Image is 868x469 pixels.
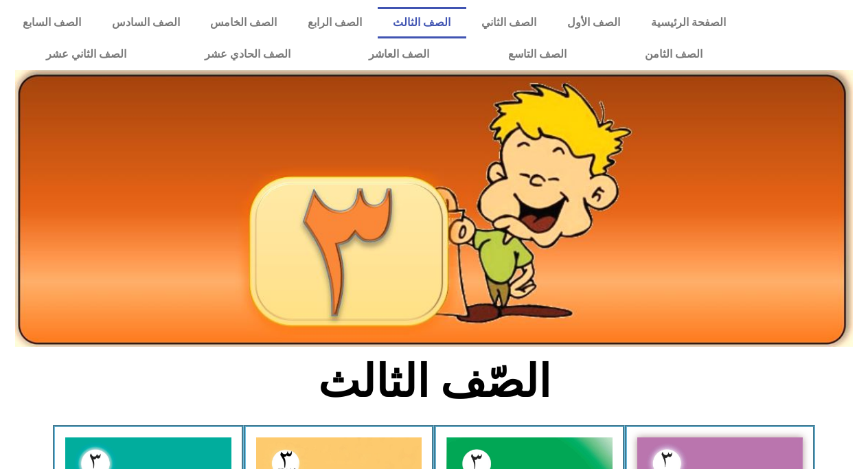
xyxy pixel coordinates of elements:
a: الصف الخامس [195,7,293,38]
a: الصف الثاني عشر [7,38,165,70]
a: الصف التاسع [468,38,605,70]
a: الصف الأول [552,7,636,38]
a: الصف العاشر [330,38,468,70]
h2: الصّف الثالث [207,355,661,409]
a: الصف الثامن [606,38,742,70]
a: الصف الرابع [293,7,378,38]
a: الصف السابع [7,7,96,38]
a: الصف الحادي عشر [165,38,330,70]
a: الصف السادس [96,7,195,38]
a: الصف الثالث [378,7,466,38]
a: الصف الثاني [466,7,552,38]
a: الصفحة الرئيسية [636,7,742,38]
